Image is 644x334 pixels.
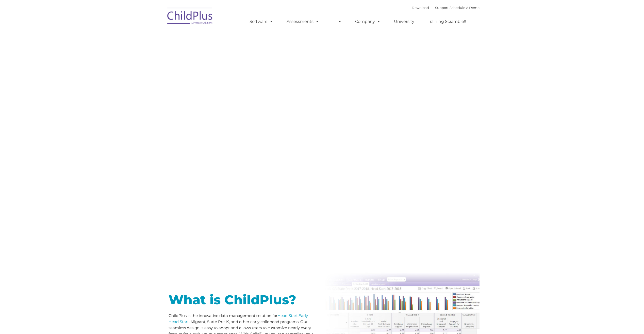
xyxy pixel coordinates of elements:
h1: What is ChildPlus? [169,294,318,306]
font: | [412,6,480,10]
a: Download [412,6,429,10]
a: Training Scramble!! [423,17,471,27]
a: Schedule A Demo [450,6,480,10]
img: ChildPlus by Procare Solutions [165,4,216,29]
a: Assessments [282,17,324,27]
a: Software [244,17,278,27]
a: Early Head Start [169,313,308,324]
a: Head Start [277,313,298,318]
a: IT [327,17,347,27]
a: Support [435,6,449,10]
a: Company [350,17,386,27]
a: University [389,17,419,27]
